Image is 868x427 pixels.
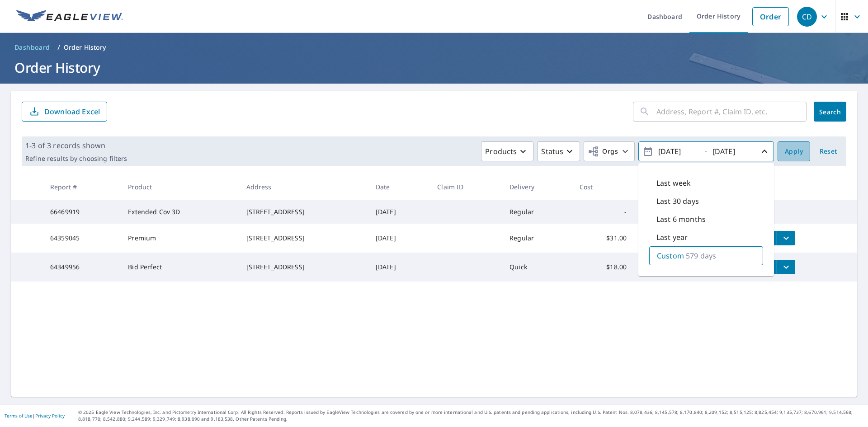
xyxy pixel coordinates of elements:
[43,253,121,282] td: 64349956
[368,174,430,200] th: Date
[649,192,763,210] div: Last 30 days
[656,214,706,225] p: Last 6 months
[246,263,361,272] div: [STREET_ADDRESS]
[797,7,817,27] div: CD
[656,178,691,188] p: Last week
[572,200,634,224] td: -
[11,58,857,77] h1: Order History
[710,144,754,159] input: yyyy/mm/dd
[14,43,50,52] span: Dashboard
[368,200,430,224] td: [DATE]
[121,174,239,200] th: Product
[368,224,430,253] td: [DATE]
[537,141,580,161] button: Status
[25,140,127,151] p: 1-3 of 3 records shown
[502,200,572,224] td: Regular
[778,141,810,161] button: Apply
[64,43,106,52] p: Order History
[43,200,121,224] td: 66469919
[246,207,361,216] div: [STREET_ADDRESS]
[16,10,123,23] img: EV Logo
[686,250,716,261] p: 579 days
[656,144,700,159] input: yyyy/mm/dd
[5,413,65,418] p: |
[649,174,763,192] div: Last week
[5,413,33,419] a: Terms of Use
[656,196,699,206] p: Last 30 days
[44,107,100,117] p: Download Excel
[22,102,107,122] button: Download Excel
[25,155,127,163] p: Refine results by choosing filters
[814,141,843,161] button: Reset
[485,146,517,157] p: Products
[502,174,572,200] th: Delivery
[584,141,635,161] button: Orgs
[649,228,763,246] div: Last year
[777,231,795,245] button: filesDropdownBtn-64359045
[35,413,65,419] a: Privacy Policy
[814,102,846,122] button: Search
[588,146,618,157] span: Orgs
[634,174,731,200] th: Status
[11,40,857,55] nav: breadcrumb
[649,246,763,265] div: Custom579 days
[638,141,774,161] button: -
[821,108,839,116] span: Search
[481,141,533,161] button: Products
[785,146,803,157] span: Apply
[43,174,121,200] th: Report #
[430,174,502,200] th: Claim ID
[656,232,688,243] p: Last year
[649,210,763,228] div: Last 6 months
[572,174,634,200] th: Cost
[121,224,239,253] td: Premium
[817,146,839,157] span: Reset
[368,253,430,282] td: [DATE]
[572,253,634,282] td: $18.00
[239,174,368,200] th: Address
[541,146,563,157] p: Status
[572,224,634,253] td: $31.00
[642,144,770,160] span: -
[752,7,789,26] a: Order
[43,224,121,253] td: 64359045
[11,40,54,55] a: Dashboard
[57,42,60,53] li: /
[656,99,807,124] input: Address, Report #, Claim ID, etc.
[657,250,684,261] p: Custom
[246,234,361,243] div: [STREET_ADDRESS]
[502,224,572,253] td: Regular
[777,260,795,274] button: filesDropdownBtn-64349956
[121,200,239,224] td: Extended Cov 3D
[502,253,572,282] td: Quick
[121,253,239,282] td: Bid Perfect
[78,409,863,422] p: © 2025 Eagle View Technologies, Inc. and Pictometry International Corp. All Rights Reserved. Repo...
